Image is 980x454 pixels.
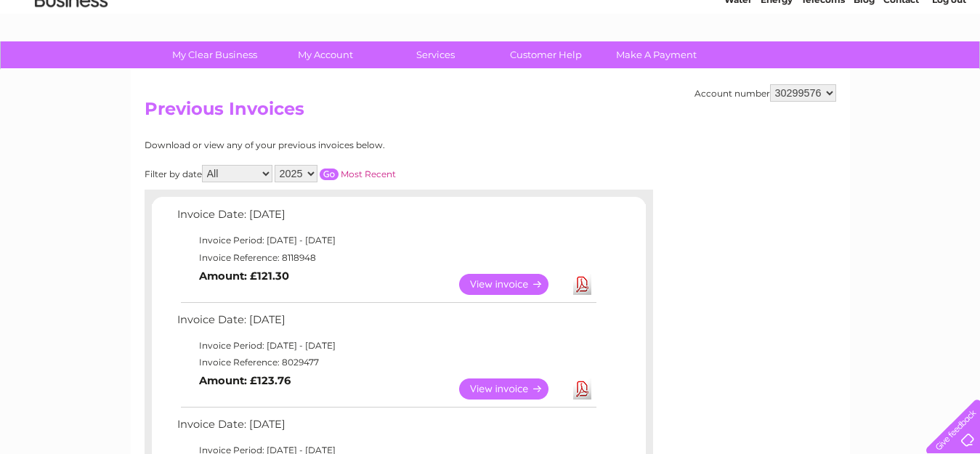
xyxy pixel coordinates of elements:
[459,274,566,295] a: View
[155,41,275,68] a: My Clear Business
[199,374,291,387] b: Amount: £123.76
[265,41,385,68] a: My Account
[573,378,591,400] a: Download
[932,62,966,73] a: Log out
[145,140,526,150] div: Download or view any of your previous invoices below.
[145,165,526,182] div: Filter by date
[801,62,845,73] a: Telecoms
[596,41,716,68] a: Make A Payment
[573,274,591,295] a: Download
[34,38,108,82] img: logo.png
[174,249,599,267] td: Invoice Reference: 8118948
[147,8,834,70] div: Clear Business is a trading name of Verastar Limited (registered in [GEOGRAPHIC_DATA] No. 3667643...
[376,41,495,68] a: Services
[174,337,599,354] td: Invoice Period: [DATE] - [DATE]
[174,232,599,249] td: Invoice Period: [DATE] - [DATE]
[459,378,566,400] a: View
[174,354,599,371] td: Invoice Reference: 8029477
[761,62,793,73] a: Energy
[199,269,289,283] b: Amount: £121.30
[145,99,836,126] h2: Previous Invoices
[174,415,599,442] td: Invoice Date: [DATE]
[854,62,875,73] a: Blog
[341,169,396,179] a: Most Recent
[486,41,606,68] a: Customer Help
[706,7,806,25] a: 0333 014 3131
[694,84,836,102] div: Account number
[174,205,599,232] td: Invoice Date: [DATE]
[174,310,599,337] td: Invoice Date: [DATE]
[883,62,919,73] a: Contact
[724,62,752,73] a: Water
